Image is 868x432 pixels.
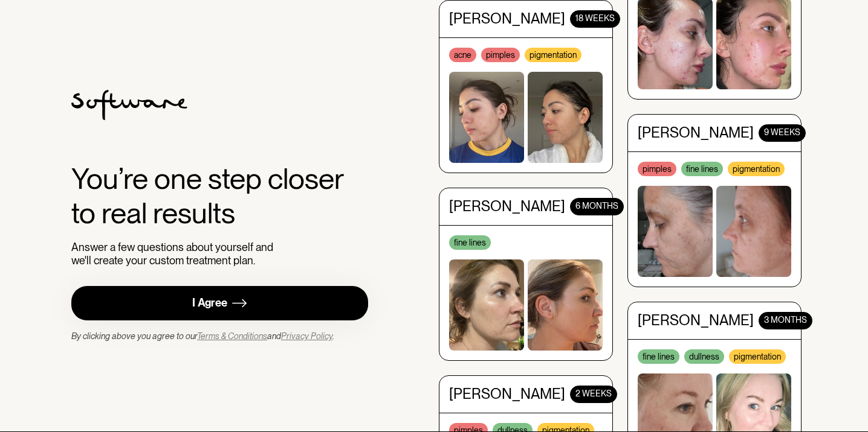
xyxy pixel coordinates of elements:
[197,331,267,341] a: Terms & Conditions
[638,124,754,142] div: [PERSON_NAME]
[570,386,617,403] div: 2 WEEKS
[192,296,227,310] div: I Agree
[71,241,279,267] div: Answer a few questions about yourself and we'll create your custom treatment plan.
[449,198,565,215] div: [PERSON_NAME]
[638,162,676,176] div: pimples
[638,349,679,364] div: fine lines
[525,48,581,62] div: pigmentation
[449,48,476,62] div: acne
[449,386,565,403] div: [PERSON_NAME]
[71,286,368,320] a: I Agree
[281,331,332,341] a: Privacy Policy
[759,124,806,142] div: 9 WEEKS
[71,162,368,231] div: You’re one step closer to real results
[481,48,520,62] div: pimples
[638,312,754,329] div: [PERSON_NAME]
[449,10,565,28] div: [PERSON_NAME]
[729,349,786,364] div: pigmentation
[570,10,620,28] div: 18 WEEKS
[728,162,785,176] div: pigmentation
[681,162,723,176] div: fine lines
[570,198,624,215] div: 6 months
[71,330,334,342] div: By clicking above you agree to our and .
[684,349,724,364] div: dullness
[449,235,491,250] div: fine lines
[759,312,812,329] div: 3 MONTHS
